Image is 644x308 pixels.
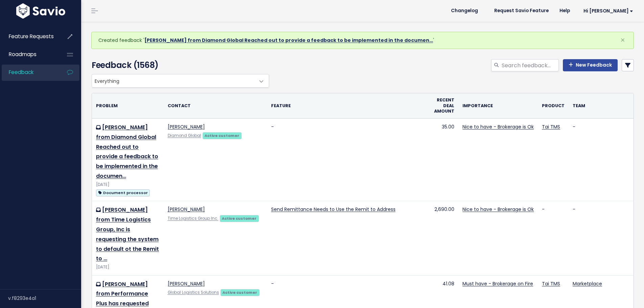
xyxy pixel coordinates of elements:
a: Document processor [96,188,150,197]
a: Tai TMS [542,123,560,130]
a: [PERSON_NAME] [168,123,205,130]
a: [PERSON_NAME] [168,280,205,287]
a: Must have - Brokerage on Fire [462,280,533,287]
a: Help [554,6,575,16]
a: [PERSON_NAME] from Time Logistics Group, Inc is requesting the system to default ot the Remit to … [96,206,159,262]
td: - [569,201,634,275]
a: Feature Requests [2,29,56,44]
span: × [620,34,625,46]
th: Contact [164,93,267,118]
a: [PERSON_NAME] [168,206,205,213]
th: Feature [267,93,429,118]
a: Nice to have - Brokerage is Ok [462,123,534,130]
a: [PERSON_NAME] from Diamond Global Reached out to provide a feedback to be implemented in the docu... [96,123,158,180]
a: Tai TMS [542,280,560,287]
span: Everything [92,74,255,87]
a: Active customer [220,289,260,295]
a: Request Savio Feature [489,6,554,16]
div: Created feedback ' ' [91,32,634,49]
a: Time Logistics Group Inc. [168,216,218,221]
a: [PERSON_NAME] from Diamond Global Reached out to provide a feedback to be implemented in the docu... [144,37,433,44]
th: Importance [458,93,538,118]
div: v.f8293e4a1 [8,289,81,307]
span: Changelog [451,8,478,13]
span: Roadmaps [9,51,37,58]
td: - [267,119,429,201]
td: - [538,201,569,275]
a: Roadmaps [2,47,56,62]
div: [DATE] [96,264,160,271]
strong: Active customer [222,290,257,295]
strong: Active customer [222,216,257,221]
a: Diamond Global [168,133,201,138]
td: 2,690.00 [429,201,458,275]
td: 35.00 [429,119,458,201]
h4: Feedback (1568) [92,59,266,71]
strong: Active customer [205,133,239,138]
td: - [569,119,634,201]
span: Feature Requests [9,33,54,40]
span: Hi [PERSON_NAME] [583,8,633,14]
th: Recent deal amount [429,93,458,118]
img: logo-white.9d6f32f41409.svg [15,3,67,19]
a: Feedback [2,65,56,80]
a: Hi [PERSON_NAME] [575,6,639,16]
a: Send Remittance Needs to Use the Remit to Address [271,206,396,213]
a: Marketplace [573,280,602,287]
a: New Feedback [563,59,618,71]
span: Feedback [9,69,33,76]
span: Document processor [96,189,150,196]
th: Team [569,93,634,118]
span: Everything [92,74,269,88]
th: Problem [92,93,164,118]
div: [DATE] [96,181,160,188]
button: Close [614,32,632,48]
a: Active customer [220,215,259,221]
th: Product [538,93,569,118]
a: Nice to have - Brokerage is Ok [462,206,534,213]
a: Global Logistics Solutions [168,290,219,295]
input: Search feedback... [501,59,559,71]
a: Active customer [202,132,242,139]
